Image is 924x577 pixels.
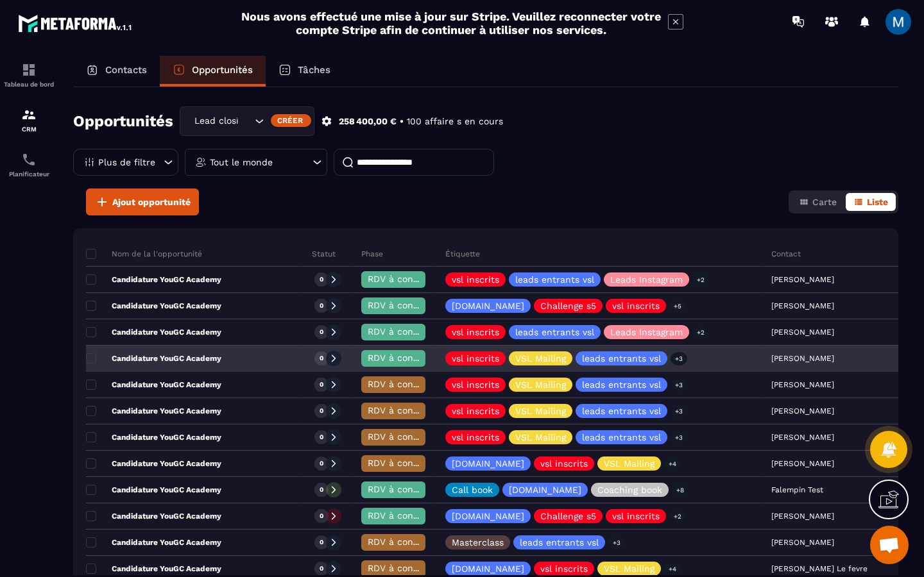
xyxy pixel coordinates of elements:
[105,64,147,76] p: Contacts
[582,433,661,442] p: leads entrants vsl
[664,457,681,471] p: +4
[608,536,625,549] p: +3
[271,114,311,127] div: Créer
[671,378,687,392] p: +3
[669,510,686,523] p: +2
[368,484,450,494] span: RDV à confimer ❓
[400,115,404,128] p: •
[73,56,160,87] a: Contacts
[368,510,450,521] span: RDV à confimer ❓
[452,538,504,547] p: Masterclass
[21,107,37,122] img: formation
[610,328,683,337] p: Leads Instagram
[320,354,323,363] p: 0
[180,106,314,136] div: Search for option
[445,249,480,259] p: Étiquette
[540,564,588,573] p: vsl inscrits
[669,299,686,313] p: +5
[692,273,709,287] p: +2
[320,301,323,310] p: 0
[368,326,450,337] span: RDV à confimer ❓
[368,458,475,468] span: RDV à conf. A RAPPELER
[515,275,594,284] p: leads entrants vsl
[191,114,239,128] span: Lead closing
[515,354,566,363] p: VSL Mailing
[664,562,681,576] p: +4
[867,197,888,207] span: Liste
[86,485,221,495] p: Candidature YouGC Academy
[86,249,202,259] p: Nom de la l'opportunité
[540,301,596,310] p: Challenge s5
[320,459,323,468] p: 0
[452,433,499,442] p: vsl inscrits
[86,432,221,442] p: Candidature YouGC Academy
[612,301,660,310] p: vsl inscrits
[73,108,173,134] h2: Opportunités
[368,353,450,363] span: RDV à confimer ❓
[86,564,221,574] p: Candidature YouGC Academy
[452,275,499,284] p: vsl inscrits
[312,249,336,259] p: Statut
[791,193,844,211] button: Carte
[86,274,221,285] p: Candidature YouGC Academy
[339,115,397,128] p: 258 400,00 €
[368,537,475,547] span: RDV à conf. A RAPPELER
[160,56,266,87] a: Opportunités
[361,249,383,259] p: Phase
[671,431,687,444] p: +3
[320,380,323,389] p: 0
[320,328,323,337] p: 0
[86,537,221,548] p: Candidature YouGC Academy
[452,512,524,521] p: [DOMAIN_NAME]
[320,512,323,521] p: 0
[241,10,662,37] h2: Nous avons effectué une mise à jour sur Stripe. Veuillez reconnecter votre compte Stripe afin de ...
[540,512,596,521] p: Challenge s5
[812,197,837,207] span: Carte
[452,354,499,363] p: vsl inscrits
[509,485,581,494] p: [DOMAIN_NAME]
[3,126,55,133] p: CRM
[452,301,524,310] p: [DOMAIN_NAME]
[582,354,661,363] p: leads entrants vsl
[320,275,323,284] p: 0
[298,64,330,76] p: Tâches
[368,431,475,442] span: RDV à conf. A RAPPELER
[210,158,273,167] p: Tout le monde
[604,459,654,468] p: VSL Mailing
[452,459,524,468] p: [DOMAIN_NAME]
[98,158,155,167] p: Plus de filtre
[21,62,37,78] img: formation
[86,353,221,364] p: Candidature YouGC Academy
[368,300,450,310] span: RDV à confimer ❓
[368,563,475,573] span: RDV à conf. A RAPPELER
[692,326,709,339] p: +2
[452,485,493,494] p: Call book
[407,115,503,128] p: 100 affaire s en cours
[515,406,566,415] p: VSL Mailing
[870,526,909,564] a: Ouvrir le chat
[515,433,566,442] p: VSL Mailing
[515,380,566,389] p: VSL Mailing
[320,564,323,573] p: 0
[3,97,55,142] a: formationformationCRM
[3,53,55,97] a: formationformationTableau de bord
[266,56,343,87] a: Tâches
[86,327,221,337] p: Candidature YouGC Academy
[86,301,221,311] p: Candidature YouGC Academy
[452,564,524,573] p: [DOMAIN_NAME]
[540,459,588,468] p: vsl inscrits
[320,433,323,442] p: 0
[320,406,323,415] p: 0
[671,352,687,365] p: +3
[86,511,221,521] p: Candidature YouGC Academy
[452,406,499,415] p: vsl inscrits
[368,379,475,389] span: RDV à conf. A RAPPELER
[320,485,323,494] p: 0
[582,380,661,389] p: leads entrants vsl
[597,485,662,494] p: Coaching book
[520,538,599,547] p: leads entrants vsl
[604,564,654,573] p: VSL Mailing
[452,380,499,389] p: vsl inscrits
[515,328,594,337] p: leads entrants vsl
[86,406,221,416] p: Candidature YouGC Academy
